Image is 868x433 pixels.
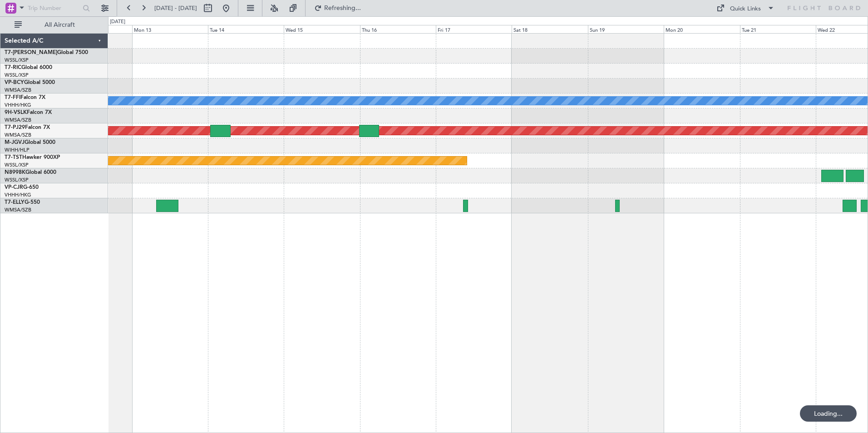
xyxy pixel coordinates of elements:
[436,25,512,33] div: Fri 17
[5,140,25,145] span: M-JGVJ
[588,25,664,33] div: Sun 19
[5,95,20,100] span: T7-FFI
[740,25,816,33] div: Tue 21
[5,125,25,130] span: T7-PJ29
[5,117,31,123] a: WMSA/SZB
[5,95,45,100] a: T7-FFIFalcon 7X
[5,140,55,145] a: M-JGVJGlobal 5000
[5,50,88,55] a: T7-[PERSON_NAME]Global 7500
[664,25,740,33] div: Mon 20
[5,125,50,130] a: T7-PJ29Falcon 7X
[800,405,857,422] div: Loading...
[5,185,23,190] span: VP-CJR
[5,170,56,175] a: N8998KGlobal 6000
[5,65,52,70] a: T7-RICGlobal 6000
[5,110,52,115] a: 9H-VSLKFalcon 7X
[712,1,779,15] button: Quick Links
[284,25,360,33] div: Wed 15
[310,1,365,15] button: Refreshing...
[5,65,21,70] span: T7-RIC
[5,110,27,115] span: 9H-VSLK
[5,162,29,168] a: WSSL/XSP
[208,25,284,33] div: Tue 14
[10,18,99,32] button: All Aircraft
[5,80,24,85] span: VP-BCY
[5,155,60,160] a: T7-TSTHawker 900XP
[5,207,31,213] a: WMSA/SZB
[360,25,436,33] div: Thu 16
[5,170,25,175] span: N8998K
[324,5,362,11] span: Refreshing...
[154,4,197,12] span: [DATE] - [DATE]
[5,102,31,108] a: VHHH/HKG
[5,177,29,183] a: WSSL/XSP
[5,192,31,198] a: VHHH/HKG
[110,18,125,26] div: [DATE]
[5,57,29,64] a: WSSL/XSP
[5,155,22,160] span: T7-TST
[5,200,25,205] span: T7-ELLY
[5,87,31,93] a: WMSA/SZB
[5,147,30,153] a: WIHH/HLP
[28,1,80,15] input: Trip Number
[5,185,39,190] a: VP-CJRG-650
[5,72,29,79] a: WSSL/XSP
[5,50,57,55] span: T7-[PERSON_NAME]
[132,25,208,33] div: Mon 13
[24,22,96,28] span: All Aircraft
[5,200,40,205] a: T7-ELLYG-550
[512,25,587,33] div: Sat 18
[5,132,31,138] a: WMSA/SZB
[5,80,55,85] a: VP-BCYGlobal 5000
[730,5,761,14] div: Quick Links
